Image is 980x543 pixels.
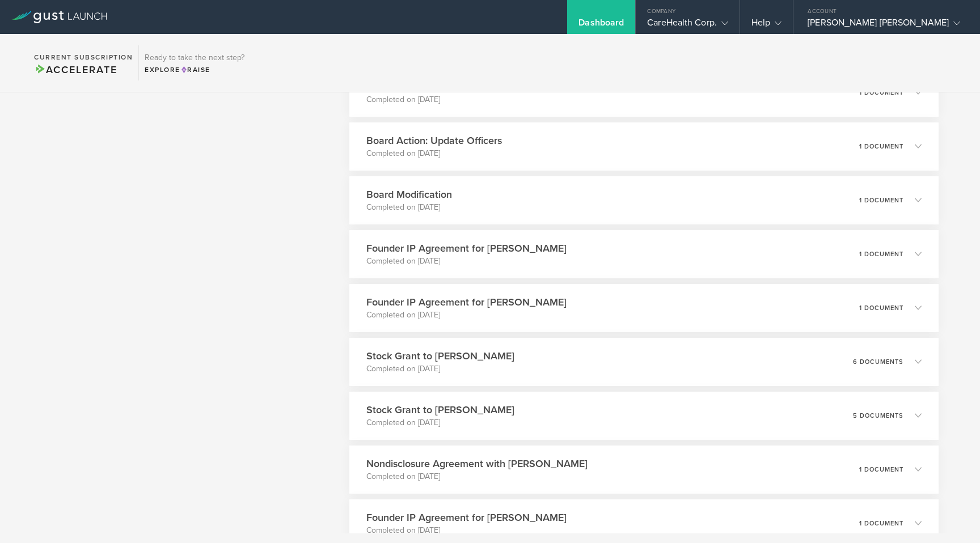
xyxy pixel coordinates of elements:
[366,295,567,309] h3: Founder IP Agreement for [PERSON_NAME]
[366,456,588,471] h3: Nondisclosure Agreement with [PERSON_NAME]
[751,17,782,34] div: Help
[366,402,514,417] h3: Stock Grant to [PERSON_NAME]
[366,241,567,256] h3: Founder IP Agreement for [PERSON_NAME]
[859,143,903,150] p: 1 document
[180,66,210,74] span: Raise
[366,349,514,363] h3: Stock Grant to [PERSON_NAME]
[647,17,728,34] div: CareHealth Corp.
[138,45,250,80] div: Ready to take the next step?ExploreRaise
[366,256,567,267] p: Completed on [DATE]
[366,510,567,525] h3: Founder IP Agreement for [PERSON_NAME]
[145,65,244,75] div: Explore
[853,359,903,365] p: 6 documents
[366,525,567,536] p: Completed on [DATE]
[859,197,903,203] p: 1 document
[853,413,903,419] p: 5 documents
[34,63,117,76] span: Accelerate
[366,94,604,105] p: Completed on [DATE]
[859,466,903,473] p: 1 document
[366,417,514,429] p: Completed on [DATE]
[366,133,502,148] h3: Board Action: Update Officers
[808,17,960,34] div: [PERSON_NAME] [PERSON_NAME]
[34,54,133,61] h2: Current Subscription
[859,305,903,311] p: 1 document
[578,17,624,34] div: Dashboard
[366,471,588,482] p: Completed on [DATE]
[366,187,452,202] h3: Board Modification
[859,520,903,527] p: 1 document
[859,251,903,257] p: 1 document
[145,54,244,62] h3: Ready to take the next step?
[923,489,980,543] iframe: Chat Widget
[366,309,567,321] p: Completed on [DATE]
[859,90,903,96] p: 1 document
[366,363,514,375] p: Completed on [DATE]
[366,202,452,213] p: Completed on [DATE]
[366,148,502,159] p: Completed on [DATE]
